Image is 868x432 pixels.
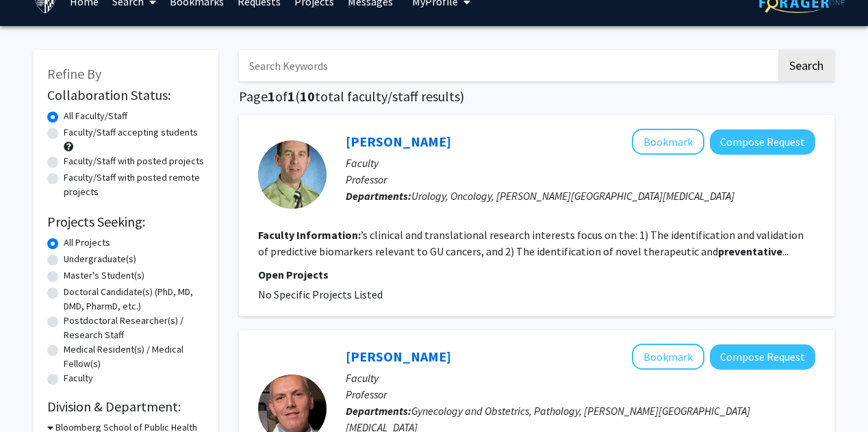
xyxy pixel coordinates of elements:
p: Faculty [346,370,815,386]
h2: Projects Seeking: [47,214,205,230]
h1: Page of ( total faculty/staff results) [239,88,834,105]
a: [PERSON_NAME] [346,133,451,150]
button: Search [778,50,834,81]
label: Doctoral Candidate(s) (PhD, MD, DMD, PharmD, etc.) [64,285,205,314]
span: No Specific Projects Listed [258,288,383,301]
b: Faculty Information: [258,228,361,242]
label: Master's Student(s) [64,268,144,283]
span: 1 [268,88,275,105]
span: Urology, Oncology, [PERSON_NAME][GEOGRAPHIC_DATA][MEDICAL_DATA] [411,189,735,203]
p: Open Projects [258,266,815,283]
p: Professor [346,386,815,403]
p: Professor [346,171,815,188]
b: Departments: [346,404,411,418]
label: All Projects [64,236,110,250]
label: Faculty/Staff with posted projects [64,154,204,168]
b: preventative [718,244,782,258]
fg-read-more: ’s clinical and translational research interests focus on the: 1) The identification and validati... [258,228,804,258]
label: Undergraduate(s) [64,252,136,266]
button: Add Noah Hahn to Bookmarks [632,129,704,155]
span: 1 [288,88,295,105]
label: All Faculty/Staff [64,109,127,123]
span: 10 [300,88,315,105]
label: Medical Resident(s) / Medical Fellow(s) [64,342,205,371]
label: Faculty/Staff with posted remote projects [64,170,205,199]
p: Faculty [346,155,815,171]
h2: Division & Department: [47,398,205,415]
span: Refine By [47,65,101,82]
label: Faculty [64,371,93,385]
label: Postdoctoral Researcher(s) / Research Staff [64,314,205,342]
button: Compose Request to Richard Roden [710,344,815,370]
button: Compose Request to Noah Hahn [710,129,815,155]
b: Departments: [346,189,411,203]
input: Search Keywords [239,50,776,81]
h2: Collaboration Status: [47,87,205,103]
a: [PERSON_NAME] [346,348,451,365]
button: Add Richard Roden to Bookmarks [632,344,704,370]
label: Faculty/Staff accepting students [64,125,198,140]
iframe: Chat [10,370,58,422]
